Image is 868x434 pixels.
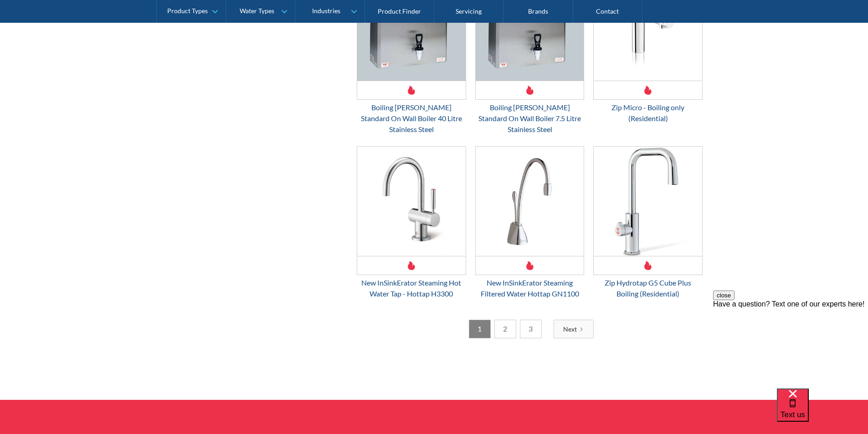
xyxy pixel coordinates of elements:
img: New InSinkErator Steaming Filtered Water Hottap GN1100 [476,147,584,256]
div: Industries [312,7,340,15]
a: New InSinkErator Steaming Filtered Water Hottap GN1100New InSinkErator Steaming Filtered Water Ho... [475,146,585,299]
div: Boiling [PERSON_NAME] Standard On Wall Boiler 40 Litre Stainless Steel [357,102,466,135]
div: New InSinkErator Steaming Hot Water Tap - Hottap H3300 [357,277,466,299]
img: New InSinkErator Steaming Hot Water Tap - Hottap H3300 [357,147,466,256]
a: 3 [520,320,542,338]
a: 2 [494,320,516,338]
a: New InSinkErator Steaming Hot Water Tap - Hottap H3300New InSinkErator Steaming Hot Water Tap - H... [357,146,466,299]
div: Zip Hydrotap G5 Cube Plus Boiling (Residential) [593,277,703,299]
div: New InSinkErator Steaming Filtered Water Hottap GN1100 [475,277,585,299]
img: Zip Hydrotap G5 Cube Plus Boiling (Residential) [594,147,702,256]
div: List [357,320,703,338]
iframe: podium webchat widget prompt [713,291,868,400]
div: Water Types [240,7,274,15]
iframe: podium webchat widget bubble [777,388,868,434]
a: 1 [469,320,491,338]
div: Next [563,324,577,334]
a: Zip Hydrotap G5 Cube Plus Boiling (Residential)Zip Hydrotap G5 Cube Plus Boiling (Residential) [593,146,703,299]
a: Next Page [554,320,594,338]
div: Zip Micro - Boiling only (Residential) [593,102,703,124]
div: Boiling [PERSON_NAME] Standard On Wall Boiler 7.5 Litre Stainless Steel [475,102,585,135]
div: Product Types [167,7,208,15]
